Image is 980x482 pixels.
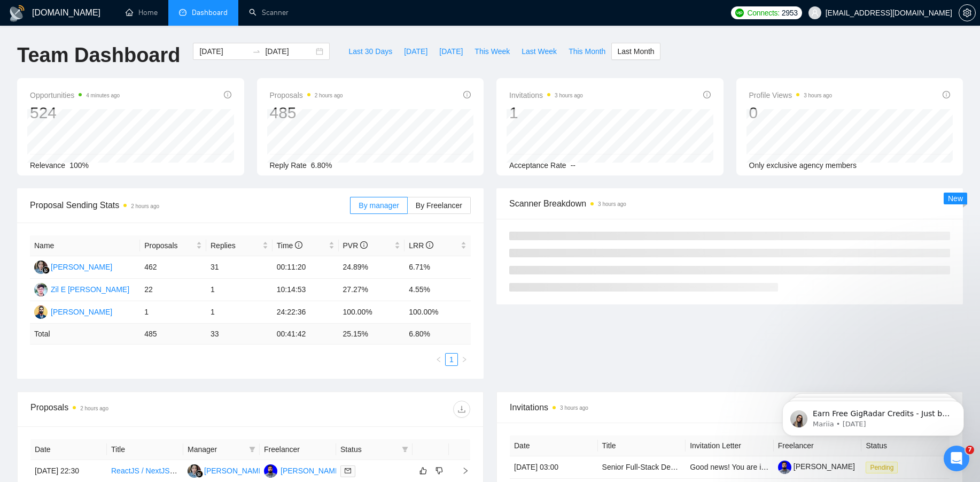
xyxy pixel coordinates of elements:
td: 4.55% [405,279,471,301]
span: dislike [435,466,443,475]
time: 3 hours ago [804,93,832,98]
th: Title [598,435,686,456]
a: setting [959,9,976,17]
th: Date [510,435,598,456]
span: info-circle [703,91,711,98]
td: 6.71% [405,256,471,279]
th: Title [107,439,183,460]
td: 1 [206,301,273,324]
button: Last 30 Days [343,43,398,60]
img: SJ [34,305,48,319]
a: ReactJS / NextJS Front-End Developer to build a Dashboard / HUD [111,466,335,475]
span: This Month [569,45,605,57]
img: HA [264,464,277,478]
button: [DATE] [398,43,433,60]
th: Manager [183,439,260,460]
img: SL [34,261,48,274]
iframe: Intercom live chat [944,446,969,471]
span: 6.80% [311,161,332,170]
li: 1 [445,353,458,366]
td: [DATE] 03:00 [510,456,598,479]
a: Pending [866,463,902,471]
span: Scanner Breakdown [509,197,950,210]
a: SL[PERSON_NAME] [188,466,266,475]
td: 1 [206,279,273,301]
time: 2 hours ago [315,93,343,98]
span: left [435,356,442,363]
span: info-circle [943,91,950,98]
td: Total [30,324,140,345]
span: Only exclusive agency members [749,161,857,170]
img: c1gOIuaxbdEgvTUI4v_TLGoNHpZPmsgbkAgQ8e6chJyGIUvczD1eCJdQeFlWXwGJU6 [778,461,791,474]
div: 524 [30,103,120,123]
span: info-circle [360,241,368,249]
td: 22 [140,279,206,301]
button: This Month [563,43,611,60]
span: 7 [966,446,974,454]
span: [DATE] [404,45,427,57]
td: 100.00% [405,301,471,324]
span: swap-right [252,47,261,56]
th: Invitation Letter [686,435,774,456]
span: By manager [359,201,399,210]
td: 24:22:36 [273,301,339,324]
span: filter [249,446,255,453]
span: Proposal Sending Stats [30,198,350,212]
td: Senior Full‑Stack Dev (Next.js / React Native / Strapi) — Polynesian News App (Contract) [598,456,686,479]
span: PVR [343,241,368,250]
button: [DATE] [433,43,469,60]
td: 31 [206,256,273,279]
a: Senior Full‑Stack Dev (Next.js / React Native / Strapi) — Polynesian News App (Contract) [602,463,899,471]
div: [PERSON_NAME] [51,261,112,273]
span: Profile Views [749,89,833,102]
div: Zil E [PERSON_NAME] [51,284,129,295]
time: 3 hours ago [598,201,626,207]
td: 1 [140,301,206,324]
button: Last Month [611,43,660,60]
li: Next Page [458,353,471,366]
span: Proposals [144,240,194,251]
li: Previous Page [432,353,445,366]
button: like [417,464,430,477]
div: [PERSON_NAME] [204,465,266,477]
button: left [432,353,445,366]
span: setting [959,9,975,17]
span: 2953 [782,7,798,19]
td: 33 [206,324,273,345]
span: Proposals [270,89,343,102]
th: Freelancer [260,439,336,460]
span: Connects: [747,7,779,19]
a: HA[PERSON_NAME] [264,466,342,475]
div: 485 [270,103,343,123]
button: This Week [469,43,516,60]
span: Manager [188,443,245,455]
span: Status [340,443,398,455]
span: download [454,405,470,414]
span: 100% [69,161,89,170]
span: -- [571,161,575,170]
div: 1 [509,103,583,123]
time: 3 hours ago [560,405,588,411]
span: user [811,9,819,17]
span: like [419,466,427,475]
div: [PERSON_NAME] [51,306,112,318]
span: By Freelancer [416,201,462,210]
td: 24.89% [339,256,405,279]
span: Invitations [510,401,950,414]
span: Relevance [30,161,65,170]
td: 25.15 % [339,324,405,345]
div: [PERSON_NAME] [281,465,342,477]
a: SJ[PERSON_NAME] [34,307,112,316]
button: dislike [433,464,446,477]
span: New [948,194,963,203]
span: dashboard [179,9,186,16]
span: Last Month [617,45,654,57]
span: info-circle [463,91,471,98]
span: info-circle [295,241,302,249]
a: [PERSON_NAME] [778,462,855,471]
span: info-circle [224,91,231,98]
th: Proposals [140,235,206,256]
td: 10:14:53 [273,279,339,301]
span: Pending [866,462,898,473]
